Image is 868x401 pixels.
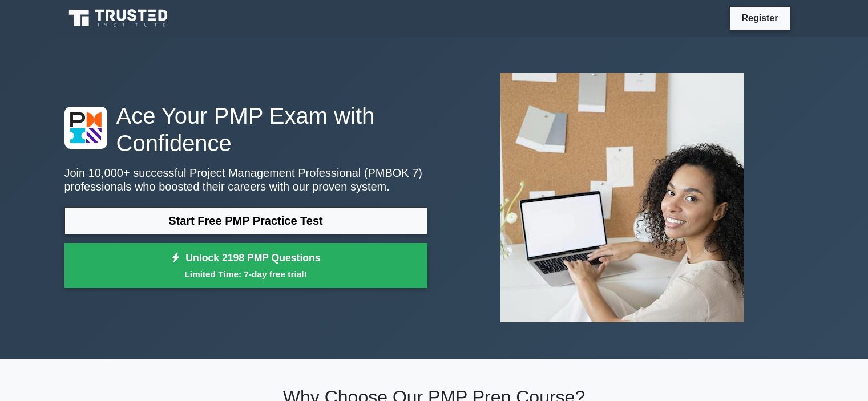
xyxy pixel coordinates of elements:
p: Join 10,000+ successful Project Management Professional (PMBOK 7) professionals who boosted their... [64,166,427,193]
a: Register [734,11,785,25]
a: Start Free PMP Practice Test [64,207,427,234]
small: Limited Time: 7-day free trial! [79,268,413,281]
a: Unlock 2198 PMP QuestionsLimited Time: 7-day free trial! [64,243,427,289]
h1: Ace Your PMP Exam with Confidence [64,102,427,157]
